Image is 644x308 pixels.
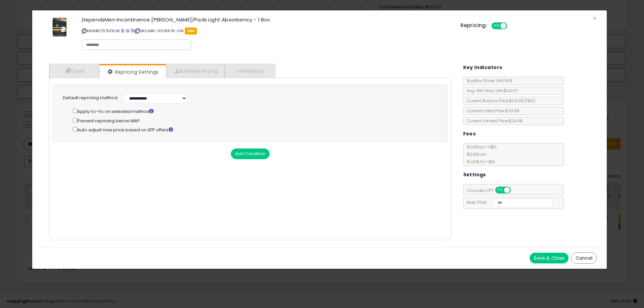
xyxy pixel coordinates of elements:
[166,64,225,78] a: Business Pricing
[509,98,535,104] span: $24.98
[506,23,517,29] span: OFF
[49,64,100,78] a: Costs
[73,107,437,115] div: Apply Yo-Yo on selected method
[496,187,504,193] span: ON
[82,25,450,36] p: ASIN: B07S7SZ5LW | SKU: ABC-10116676-01A
[571,252,597,264] button: Cancel
[464,199,553,205] span: Map Price:
[52,17,67,37] img: 41D5HgVXUVL._SL60_.jpg
[592,13,597,23] span: ×
[530,253,569,263] button: Save & Close
[464,188,520,193] span: Consider CPT:
[461,23,487,28] h5: Repricing:
[524,98,535,104] span: ( FBA )
[463,63,502,72] h5: Key Indicators
[464,144,497,165] span: 8.00 % for <= $10
[464,159,495,165] span: 15.00 % for > $10
[100,65,165,79] a: Repricing Settings
[464,98,535,104] span: Current Buybox Price:
[492,23,500,29] span: ON
[126,28,129,34] a: All offer listings
[63,95,118,101] label: Default repricing method:
[463,130,476,138] h5: Fees
[463,171,486,179] h5: Settings
[464,108,519,114] span: Current Listed Price: $24.98
[464,151,486,157] span: $0.30 min
[464,78,513,83] span: BuyBox Share 24h: 50%
[185,27,197,35] span: FBA
[225,64,274,78] a: Analytics
[73,117,437,124] div: Prevent repricing below MAP
[82,17,450,22] h3: DependsMen Incontinence [PERSON_NAME]/Pads Light Absorbency - 1 Box
[130,28,134,34] a: Your listing only
[73,126,437,133] div: Auto adjust max price based on SFP offers
[231,148,270,159] button: Add Condition
[464,118,523,124] span: Current Landed Price: $24.98
[509,187,520,193] span: OFF
[121,28,124,34] a: BuyBox page
[464,88,517,94] span: Avg. Win Price 24h: $24.97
